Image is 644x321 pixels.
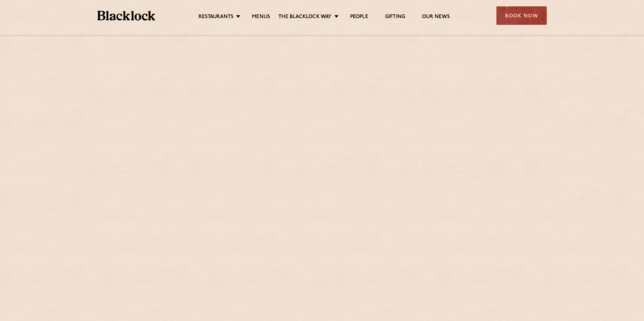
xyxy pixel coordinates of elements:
div: Book Now [496,6,547,25]
a: The Blacklock Way [278,14,331,21]
a: Our News [422,14,450,21]
a: People [350,14,368,21]
a: Gifting [385,14,405,21]
a: Menus [252,14,270,21]
a: Restaurants [199,14,233,21]
img: BL_Textured_Logo-footer-cropped.svg [97,11,155,20]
